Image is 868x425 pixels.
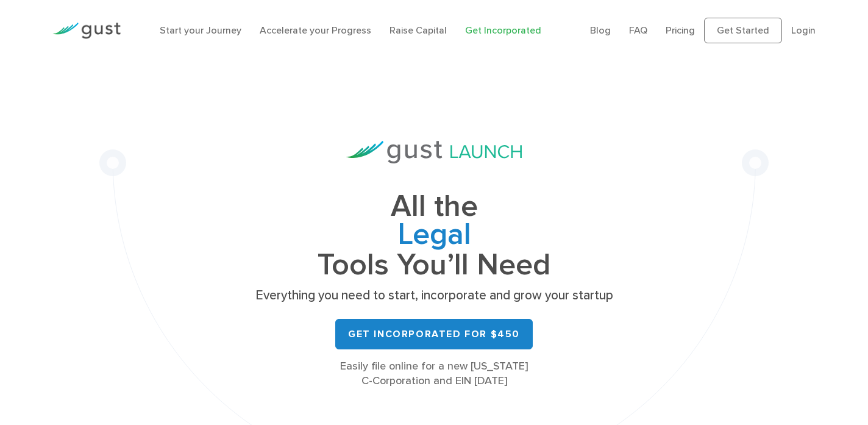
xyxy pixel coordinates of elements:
a: Start your Journey [160,24,241,36]
a: FAQ [629,24,647,36]
a: Get Started [704,18,782,43]
a: Pricing [666,24,695,36]
img: Gust Launch Logo [346,141,522,163]
a: Raise Capital [390,24,447,36]
img: Gust Logo [52,23,121,39]
a: Accelerate your Progress [260,24,371,36]
h1: All the Tools You’ll Need [251,193,617,279]
a: Login [791,24,816,36]
p: Everything you need to start, incorporate and grow your startup [251,287,617,304]
div: Easily file online for a new [US_STATE] C-Corporation and EIN [DATE] [251,359,617,388]
a: Blog [590,24,611,36]
span: Legal [251,221,617,251]
a: Get Incorporated [465,24,541,36]
a: Get Incorporated for $450 [335,319,533,349]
